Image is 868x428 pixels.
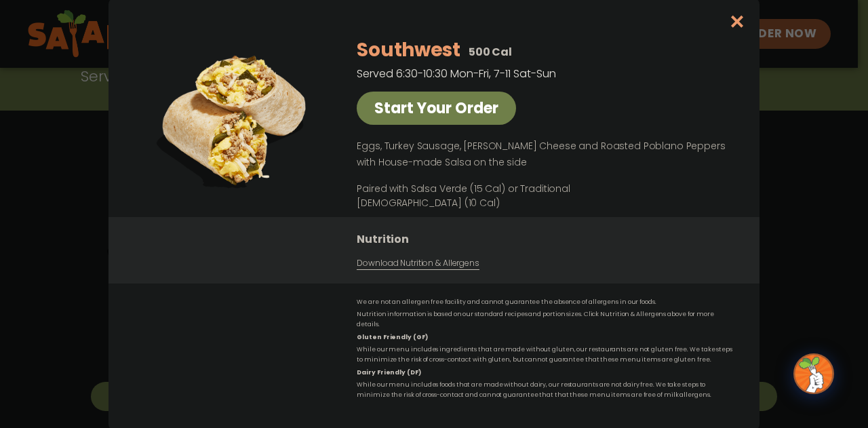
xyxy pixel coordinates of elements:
[357,230,739,247] h3: Nutrition
[357,368,420,376] strong: Dairy Friendly (DF)
[357,65,662,82] p: Served 6:30-10:30 Mon-Fri, 7-11 Sat-Sun
[357,181,608,210] p: Paired with Salsa Verde (15 Cal) or Traditional [DEMOGRAPHIC_DATA] (10 Cal)
[139,26,329,216] img: Featured product photo for Southwest
[357,297,732,307] p: We are not an allergen free facility and cannot guarantee the absence of allergens in our foods.
[795,355,833,393] img: wpChatIcon
[357,92,516,125] a: Start Your Order
[357,138,727,171] p: Eggs, Turkey Sausage, [PERSON_NAME] Cheese and Roasted Poblano Peppers with House-made Salsa on t...
[357,256,479,269] a: Download Nutrition & Allergens
[357,332,427,341] strong: Gluten Friendly (GF)
[469,43,512,60] p: 500 Cal
[357,309,732,330] p: Nutrition information is based on our standard recipes and portion sizes. Click Nutrition & Aller...
[357,36,460,64] h2: Southwest
[357,380,732,401] p: While our menu includes foods that are made without dairy, our restaurants are not dairy free. We...
[357,345,732,366] p: While our menu includes ingredients that are made without gluten, our restaurants are not gluten ...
